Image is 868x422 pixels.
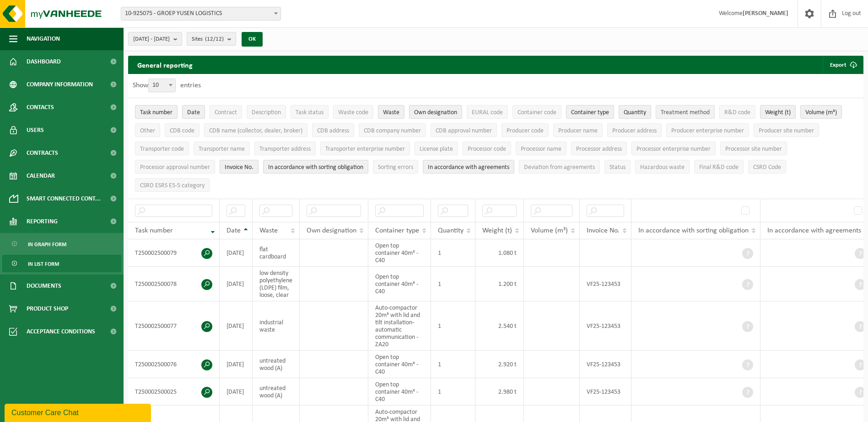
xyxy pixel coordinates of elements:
[566,105,614,119] button: Container typeContainer type: Activate to sort
[431,239,475,267] td: 1
[368,267,431,301] td: Open top container 40m³ - C40
[724,109,750,116] span: R&D code
[521,146,561,153] span: Processor name
[259,227,278,234] span: Waste
[753,164,781,171] span: CSRD Code
[28,236,66,253] span: In graph form
[210,105,242,119] button: ContractContract: Activate to sort
[423,160,514,174] button: In accordance with agreements : Activate to sort
[472,109,503,116] span: EURAL code
[226,227,241,234] span: Date
[636,146,711,153] span: Processor enterprise number
[170,127,194,134] span: CDB code
[133,32,170,46] span: [DATE] - [DATE]
[482,227,512,234] span: Weight (t)
[368,351,431,378] td: Open top container 40m³ - C40
[656,105,715,119] button: Treatment methodTreatment method: Activate to sort
[28,255,59,273] span: In list form
[27,27,60,50] span: Navigation
[140,109,173,116] span: Task number
[431,351,475,378] td: 1
[438,227,464,234] span: Quantity
[133,82,201,89] label: Show entries
[182,105,205,119] button: DateDate: Activate to sort
[409,105,462,119] button: Own designationOwn designation: Activate to sort
[719,105,755,119] button: R&D codeR&amp;D code: Activate to sort
[368,378,431,406] td: Open top container 40m³ - C40
[220,267,253,301] td: [DATE]
[431,378,475,406] td: 1
[619,105,651,119] button: QuantityQuantity: Activate to sort
[333,105,373,119] button: Waste codeWaste code: Activate to sort
[607,123,662,137] button: Producer addressProducer address: Activate to sort
[140,127,155,134] span: Other
[27,142,58,164] span: Contracts
[254,142,316,155] button: Transporter addressTransporter address: Activate to sort
[253,267,300,301] td: low density polyethylene (LDPE) film, loose, clear
[338,109,368,116] span: Waste code
[631,142,716,155] button: Processor enterprise numberProcessor enterprise number: Activate to sort
[27,50,61,73] span: Dashboard
[760,105,796,119] button: Weight (t)Weight (t): Activate to sort
[2,235,121,253] a: In graph form
[580,301,631,351] td: VF25-123453
[666,123,749,137] button: Producer enterprise numberProducer enterprise number: Activate to sort
[612,127,657,134] span: Producer address
[431,267,475,301] td: 1
[325,146,405,153] span: Transporter enterprise number
[205,36,224,42] count: (12/12)
[671,127,744,134] span: Producer enterprise number
[531,227,568,234] span: Volume (m³)
[378,105,404,119] button: WasteWaste: Activate to sort
[220,378,253,406] td: [DATE]
[725,146,782,153] span: Processor site number
[225,164,253,171] span: Invoice No.
[128,267,220,301] td: T250002500078
[378,164,413,171] span: Sorting errors
[259,146,311,153] span: Transporter address
[220,301,253,351] td: [DATE]
[5,402,153,422] iframe: chat widget
[640,164,685,171] span: Hazardous waste
[135,142,189,155] button: Transporter codeTransporter code: Activate to sort
[27,320,95,343] span: Acceptance conditions
[475,351,524,378] td: 2.920 t
[759,127,814,134] span: Producer site number
[518,109,556,116] span: Container code
[580,378,631,406] td: VF25-123453
[220,239,253,267] td: [DATE]
[128,351,220,378] td: T250002500076
[291,105,329,119] button: Task statusTask status: Activate to sort
[383,109,399,116] span: Waste
[754,123,819,137] button: Producer site numberProducer site number: Activate to sort
[317,127,349,134] span: CDB address
[431,301,475,351] td: 1
[320,142,410,155] button: Transporter enterprise numberTransporter enterprise number: Activate to sort
[27,297,68,320] span: Product Shop
[135,105,178,119] button: Task numberTask number : Activate to remove sorting
[765,109,791,116] span: Weight (t)
[512,105,561,119] button: Container codeContainer code: Activate to sort
[27,119,44,142] span: Users
[571,142,627,155] button: Processor addressProcessor address: Activate to sort
[501,123,549,137] button: Producer codeProducer code: Activate to sort
[242,32,263,47] button: OK
[128,56,202,74] h2: General reporting
[571,109,609,116] span: Container type
[121,7,281,21] span: 10-925075 - GROEP YUSEN LOGISTICS
[694,160,744,174] button: Final R&D codeFinal R&amp;D code: Activate to sort
[767,227,861,234] span: In accordance with agreements
[373,160,418,174] button: Sorting errorsSorting errors: Activate to sort
[27,73,93,96] span: Company information
[27,274,61,297] span: Documents
[368,301,431,351] td: Auto-compactor 20m³ with lid and tilt installation-automatic communication - ZA20
[699,164,739,171] span: Final R&D code
[364,127,421,134] span: CDB company number
[805,109,837,116] span: Volume (m³)
[27,96,54,119] span: Contacts
[296,109,323,116] span: Task status
[475,239,524,267] td: 1.080 t
[415,142,458,155] button: License plateLicense plate: Activate to sort
[253,301,300,351] td: industrial waste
